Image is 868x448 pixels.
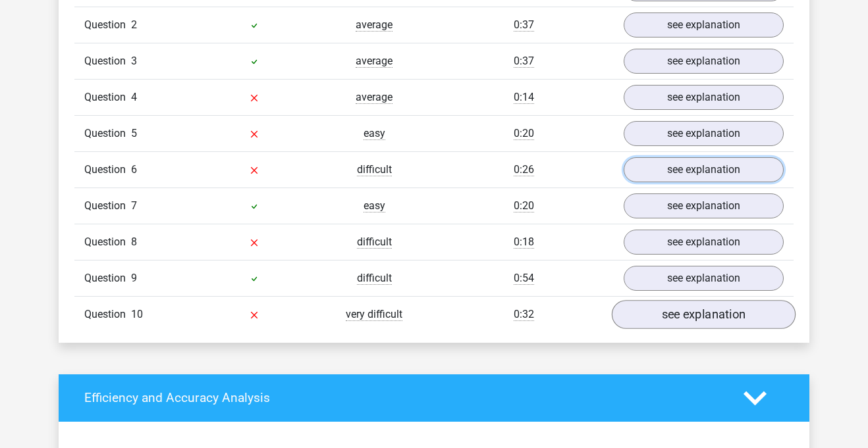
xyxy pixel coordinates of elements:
[356,18,393,32] span: average
[514,55,534,68] span: 0:37
[624,121,784,146] a: see explanation
[514,91,534,104] span: 0:14
[624,12,784,37] a: see explanation
[612,300,796,329] a: see explanation
[514,308,534,321] span: 0:32
[84,198,131,214] span: Question
[364,199,385,212] span: easy
[131,91,137,103] span: 4
[514,236,534,249] span: 0:18
[514,163,534,176] span: 0:26
[84,234,131,250] span: Question
[131,18,137,31] span: 2
[364,127,385,140] span: easy
[356,55,393,68] span: average
[357,163,392,176] span: difficult
[624,85,784,110] a: see explanation
[514,199,534,212] span: 0:20
[84,53,131,69] span: Question
[84,390,724,405] h4: Efficiency and Accuracy Analysis
[357,272,392,285] span: difficult
[131,55,137,67] span: 3
[346,308,402,321] span: very difficult
[131,308,143,320] span: 10
[84,270,131,286] span: Question
[357,236,392,249] span: difficult
[514,18,534,32] span: 0:37
[624,49,784,74] a: see explanation
[624,193,784,218] a: see explanation
[131,236,137,248] span: 8
[131,272,137,284] span: 9
[514,127,534,140] span: 0:20
[624,157,784,182] a: see explanation
[84,17,131,33] span: Question
[356,91,393,104] span: average
[131,163,137,176] span: 6
[131,127,137,139] span: 5
[84,307,131,322] span: Question
[131,199,137,212] span: 7
[624,230,784,255] a: see explanation
[84,89,131,105] span: Question
[84,126,131,141] span: Question
[84,162,131,178] span: Question
[624,266,784,291] a: see explanation
[514,272,534,285] span: 0:54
